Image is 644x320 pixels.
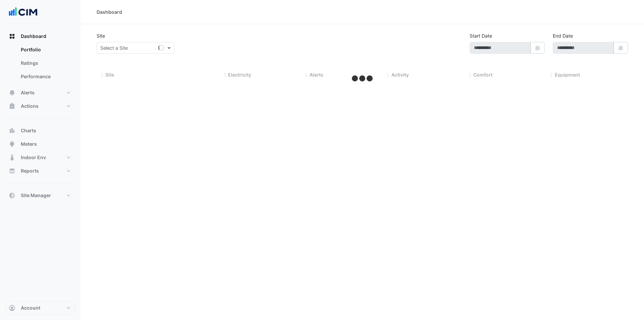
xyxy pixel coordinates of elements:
[8,5,38,19] img: Company Logo
[21,154,46,161] span: Indoor Env
[21,127,36,134] span: Charts
[473,72,492,78] span: Comfort
[21,89,35,96] span: Alerts
[5,30,75,43] button: Dashboard
[9,192,15,199] app-icon: Site Manager
[105,72,114,78] span: Site
[97,8,122,15] div: Dashboard
[228,72,251,78] span: Electricity
[21,168,39,174] span: Reports
[5,301,75,315] button: Account
[5,43,75,86] div: Dashboard
[9,127,15,134] app-icon: Charts
[555,72,580,78] span: Equipment
[15,56,75,70] a: Ratings
[9,103,15,109] app-icon: Actions
[391,72,409,78] span: Activity
[21,103,39,109] span: Actions
[553,32,573,39] label: End Date
[21,33,46,40] span: Dashboard
[9,33,15,40] app-icon: Dashboard
[9,168,15,174] app-icon: Reports
[5,124,75,137] button: Charts
[21,141,37,147] span: Meters
[470,32,492,39] label: Start Date
[15,43,75,56] a: Portfolio
[5,99,75,113] button: Actions
[5,86,75,99] button: Alerts
[9,141,15,147] app-icon: Meters
[21,305,40,311] span: Account
[97,32,105,39] label: Site
[21,192,51,199] span: Site Manager
[15,70,75,83] a: Performance
[5,137,75,151] button: Meters
[5,189,75,202] button: Site Manager
[5,151,75,164] button: Indoor Env
[5,164,75,178] button: Reports
[9,154,15,161] app-icon: Indoor Env
[310,72,323,78] span: Alerts
[9,89,15,96] app-icon: Alerts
